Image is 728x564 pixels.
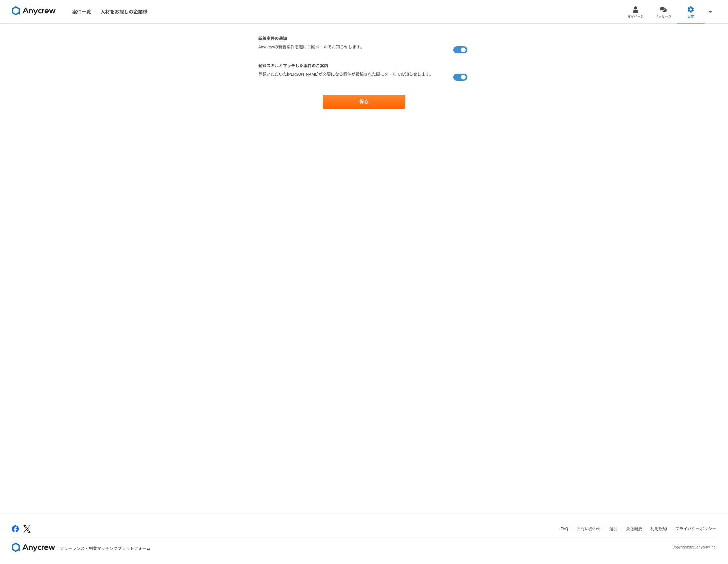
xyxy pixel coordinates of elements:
[258,71,433,83] label: 登録いただいた[PERSON_NAME]が必要になる案件が投稿された際にメールでお知らせします。
[258,35,470,42] p: 新着案件の通知
[258,63,470,69] p: 登録スキルとマッチした案件のご案内
[12,543,55,552] img: 8DqYSo04kwAAAAASUVORK5CYII=
[609,526,618,531] a: 退会
[258,44,364,56] label: Anycrewの新着案件を週に１回メールでお知らせします。
[24,525,31,533] img: x-391a3a86.png
[60,546,150,552] p: フリーランス・副業マッチングプラットフォーム
[655,14,671,19] span: メッセージ
[687,14,694,19] span: 設定
[675,526,716,531] a: プライバシーポリシー
[672,545,716,550] p: Copyright 2025 Anycrew inc.
[576,526,601,531] a: お問い合わせ
[323,95,405,109] button: 保存
[650,526,667,531] a: 利用規約
[628,14,644,19] span: マイページ
[12,6,56,16] img: 8DqYSo04kwAAAAASUVORK5CYII=
[561,526,568,531] a: FAQ
[626,526,642,531] a: 会社概要
[12,525,19,532] img: facebook-2adfd474.png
